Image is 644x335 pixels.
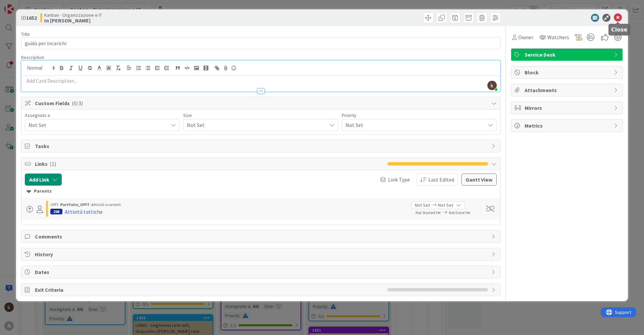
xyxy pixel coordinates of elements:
[35,250,488,258] span: History
[29,121,168,129] span: Not Set
[487,81,497,90] img: AAcHTtd5rm-Hw59dezQYKVkaI0MZoYjvbSZnFopdN0t8vu62=s96-c
[21,14,37,22] span: ID
[65,208,103,216] div: Attività tattiche
[611,26,628,33] h5: Close
[547,33,569,41] span: Watchers
[525,122,610,130] span: Metrics
[35,142,488,150] span: Tasks
[72,100,83,107] span: ( 0/3 )
[35,232,488,241] span: Comments
[92,202,121,207] span: Attività ricorrenti
[35,268,488,276] span: Dates
[60,202,92,207] b: Portfolio_OPIT ›
[345,120,482,130] span: Not Set
[21,31,30,37] label: Title
[415,202,430,209] span: Not Set
[21,37,500,49] input: type card name here...
[342,113,497,118] div: Priority
[461,174,497,186] button: Gantt View
[35,160,384,168] span: Links
[25,113,180,118] div: Assegnato a
[416,210,441,215] span: Not Started Yet
[518,33,533,41] span: Owner
[388,176,410,184] span: Link Type
[183,113,338,118] div: Size
[44,12,102,18] span: Kanban - Organizzazione e IT
[525,104,610,112] span: Mirrors
[50,209,62,214] div: 298
[25,174,62,186] button: Add Link
[21,54,44,60] span: Description
[428,176,454,184] span: Last Edited
[44,18,102,23] b: In [PERSON_NAME]
[26,188,495,195] div: Parents
[26,14,37,21] b: 1652
[525,51,610,59] span: Service Desk
[14,1,31,9] span: Support
[35,99,488,107] span: Custom Fields
[187,120,323,130] span: Not Set
[50,202,60,207] span: OPIT ›
[50,160,56,167] span: ( 1 )
[449,210,470,215] span: Not Done Yet
[525,86,610,94] span: Attachments
[417,174,458,186] button: Last Edited
[438,202,453,209] span: Not Set
[35,286,384,294] span: Exit Criteria
[525,68,610,76] span: Block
